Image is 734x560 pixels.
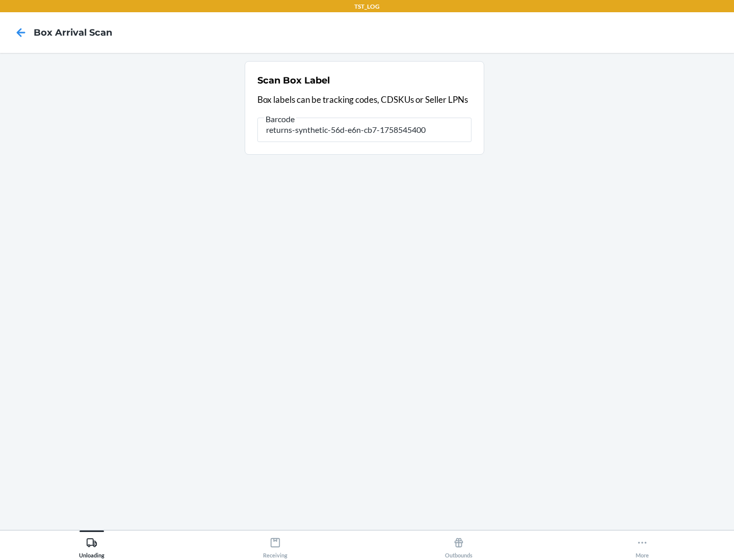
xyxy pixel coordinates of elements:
h4: Box Arrival Scan [34,26,112,39]
button: More [550,530,734,558]
div: Unloading [79,533,104,558]
button: Receiving [183,530,367,558]
span: Barcode [264,114,296,124]
div: More [636,533,649,558]
p: Box labels can be tracking codes, CDSKUs or Seller LPNs [257,93,471,106]
div: Outbounds [445,533,473,558]
input: Barcode [257,118,471,142]
button: Outbounds [367,530,550,558]
h2: Scan Box Label [257,74,330,87]
div: Receiving [263,533,287,558]
p: TST_LOG [354,2,380,11]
